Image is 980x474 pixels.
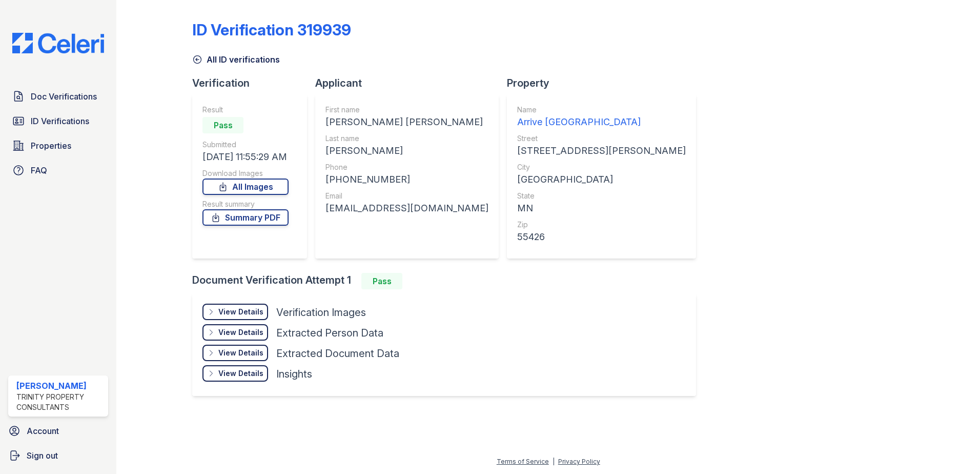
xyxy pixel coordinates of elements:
a: Properties [8,135,108,156]
div: [STREET_ADDRESS][PERSON_NAME] [517,144,686,158]
a: All Images [202,179,289,195]
a: Terms of Service [497,458,549,465]
div: Email [325,191,488,201]
a: FAQ [8,160,108,181]
div: Pass [202,117,243,133]
div: Zip [517,220,686,230]
a: Account [4,421,112,441]
a: Privacy Policy [558,458,600,465]
div: [PERSON_NAME] [PERSON_NAME] [325,115,488,129]
div: Extracted Person Data [276,326,383,340]
span: Properties [31,140,71,152]
div: Phone [325,162,488,172]
img: CE_Logo_Blue-a8612792a0a2168367f1c8372b55b34899dd931a85d93a1a3d3e32e68fde9ad4.png [4,33,112,53]
div: 55426 [517,230,686,244]
div: Document Verification Attempt 1 [192,273,704,289]
div: | [553,458,555,465]
a: Summary PDF [202,209,289,226]
div: Result summary [202,199,289,209]
a: Doc Verifications [8,86,108,107]
div: [EMAIL_ADDRESS][DOMAIN_NAME] [325,201,488,215]
span: Sign out [27,449,58,462]
div: MN [517,201,686,215]
a: Sign out [4,445,112,466]
div: [GEOGRAPHIC_DATA] [517,172,686,187]
div: Name [517,105,686,115]
div: View Details [218,327,263,338]
div: Trinity Property Consultants [16,392,104,412]
div: Street [517,133,686,144]
a: Name Arrive [GEOGRAPHIC_DATA] [517,105,686,129]
div: Verification [192,76,315,90]
div: [PERSON_NAME] [325,144,488,158]
div: [PERSON_NAME] [16,380,104,392]
span: Doc Verifications [31,90,97,103]
div: Pass [361,273,402,289]
div: Last name [325,133,488,144]
div: State [517,191,686,201]
div: View Details [218,368,263,379]
div: Submitted [202,140,289,150]
a: ID Verifications [8,111,108,131]
span: ID Verifications [31,115,89,127]
div: Result [202,105,289,115]
div: Property [507,76,704,90]
div: Download Images [202,168,289,179]
span: FAQ [31,164,47,176]
div: First name [325,105,488,115]
div: Verification Images [276,305,366,320]
div: View Details [218,307,263,317]
div: [PHONE_NUMBER] [325,172,488,187]
span: Account [27,425,59,437]
div: Arrive [GEOGRAPHIC_DATA] [517,115,686,129]
a: All ID verifications [192,53,280,66]
div: [DATE] 11:55:29 AM [202,150,289,164]
div: Insights [276,367,312,381]
div: Extracted Document Data [276,346,399,361]
div: City [517,162,686,172]
div: ID Verification 319939 [192,21,351,39]
div: Applicant [315,76,507,90]
div: View Details [218,348,263,358]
